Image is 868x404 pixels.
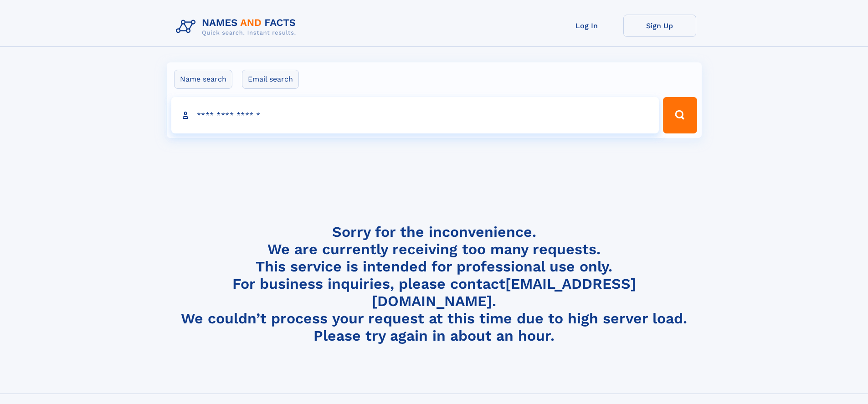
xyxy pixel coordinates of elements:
[172,223,696,345] h4: Sorry for the inconvenience. We are currently receiving too many requests. This service is intend...
[242,70,299,89] label: Email search
[172,15,303,39] img: Logo Names and Facts
[623,15,696,37] a: Sign Up
[372,275,636,310] a: [EMAIL_ADDRESS][DOMAIN_NAME]
[663,97,697,133] button: Search Button
[174,70,232,89] label: Name search
[171,97,659,133] input: search input
[550,15,623,37] a: Log In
